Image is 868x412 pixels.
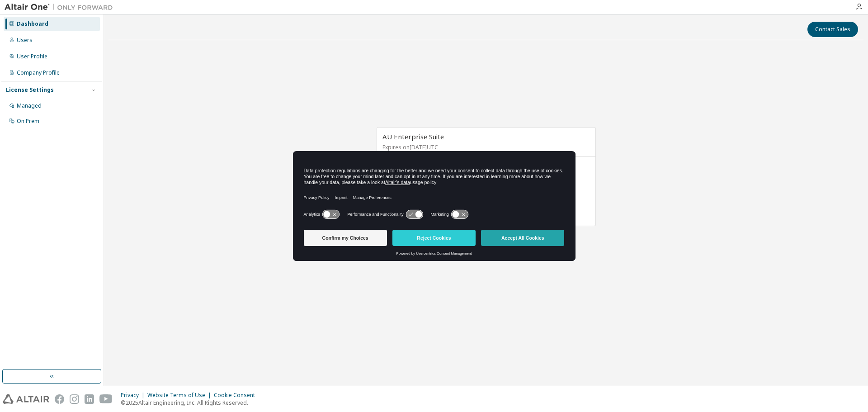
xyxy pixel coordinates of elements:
p: © 2025 Altair Engineering, Inc. All Rights Reserved. [121,399,260,407]
div: Cookie Consent [214,392,260,399]
p: Expires on [DATE] UTC [382,143,588,151]
img: altair_logo.svg [3,394,49,404]
img: youtube.svg [99,394,113,404]
div: On Prem [17,118,39,125]
div: User Profile [17,53,47,60]
img: linkedin.svg [85,394,94,404]
img: Altair One [5,3,118,12]
span: AU Enterprise Suite [382,132,444,141]
img: instagram.svg [70,394,79,404]
div: Managed [17,102,42,109]
div: Company Profile [17,69,60,76]
div: Privacy [121,392,147,399]
button: Contact Sales [807,22,858,37]
div: Dashboard [17,20,48,28]
div: Users [17,37,33,44]
img: facebook.svg [55,394,64,404]
div: License Settings [6,86,54,94]
div: Website Terms of Use [147,392,214,399]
